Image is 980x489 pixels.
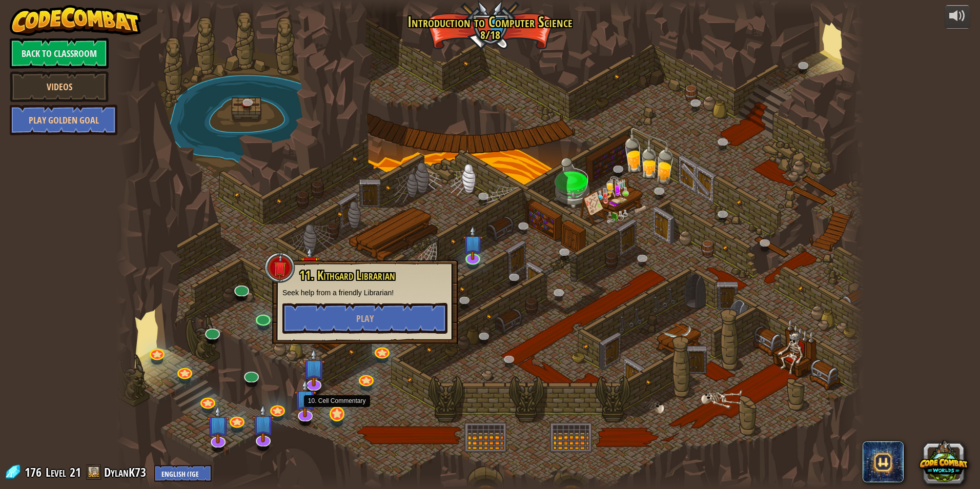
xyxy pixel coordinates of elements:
[299,267,395,284] span: 11. Kithgard Librarian
[46,464,66,481] span: Level
[356,312,374,325] span: Play
[10,5,141,36] img: CodeCombat - Learn how to code by playing a game
[207,405,229,443] img: level-banner-unstarted-subscriber.png
[282,303,447,334] button: Play
[10,105,117,135] a: Play Golden Goal
[945,5,970,29] button: Adjust volume
[282,288,447,298] p: Seek help from a friendly Librarian!
[300,247,320,281] img: level-banner-unstarted.png
[303,349,325,386] img: level-banner-unstarted-subscriber.png
[463,226,483,260] img: level-banner-unstarted-subscriber.png
[104,464,149,480] a: DylanK73
[70,464,81,480] span: 21
[295,380,317,418] img: level-banner-unstarted-subscriber.png
[252,405,274,443] img: level-banner-unstarted-subscriber.png
[25,464,45,480] span: 176
[10,71,109,102] a: Videos
[10,38,109,69] a: Back to Classroom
